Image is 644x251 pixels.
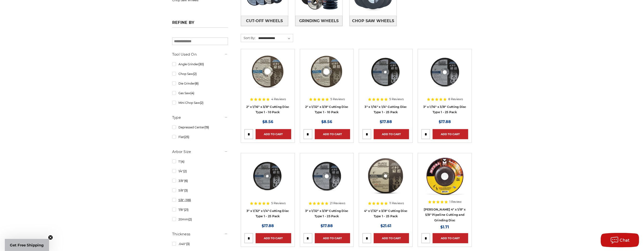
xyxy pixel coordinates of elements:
[246,209,289,218] a: 3" x 1/32" x 1/4" Cutting Disc Type 1 - 25 Pack
[380,119,392,124] span: $17.88
[601,233,639,247] button: Chat
[172,215,228,224] a: 20mm
[256,129,291,139] a: Add to Cart
[315,129,350,139] a: Add to Cart
[184,189,188,192] span: (3)
[352,17,394,25] span: Chop Saw Wheels
[421,157,468,203] a: Mercer 4" x 1/8" x 5/8 Cutting and Light Grinding Wheel
[184,135,189,139] span: (25)
[241,34,255,41] label: Sort By:
[362,53,409,99] a: 3” x .0625” x 1/4” Die Grinder Cut-Off Wheels by Black Hawk Abrasives
[187,198,191,202] span: (6)
[172,52,228,57] h5: Tool Used On
[303,157,350,203] a: 3" x 1/32" x 3/8" Cut Off Wheel
[330,98,345,101] span: 5 Reviews
[172,240,228,248] a: .040"
[308,157,346,195] img: 3" x 1/32" x 3/8" Cut Off Wheel
[241,16,288,26] a: Cut-Off Wheels
[172,20,228,28] h5: Refine by
[246,105,289,114] a: 2" x 1/16" x 3/8" Cutting Disc Type 1 - 10 Pack
[183,169,187,173] span: (2)
[315,233,350,243] a: Add to Cart
[330,202,345,205] span: 21 Reviews
[195,82,199,85] span: (8)
[389,202,404,205] span: 11 Reviews
[433,129,468,139] a: Add to Cart
[246,17,283,25] span: Cut-Off Wheels
[172,186,228,195] a: 5/8"
[305,209,348,218] a: 3" x 1/32" x 3/8" Cutting Disc Type 1 - 25 Pack
[258,35,293,42] select: Sort By:
[366,157,405,195] img: 4" x 1/32" x 3/8" Cutting Disc
[439,119,451,124] span: $17.88
[172,89,228,97] a: Gas Saw
[172,177,228,185] a: 3/8"
[389,98,404,101] span: 5 Reviews
[181,160,184,163] span: (4)
[172,79,228,88] a: Die Grinder
[172,70,228,78] a: Chop Saw
[204,125,209,129] span: (19)
[295,16,342,26] a: Grinding Wheels
[423,105,466,114] a: 3" x 1/16" x 3/8" Cutting Disc Type 1 - 25 Pack
[366,53,405,91] img: 3” x .0625” x 1/4” Die Grinder Cut-Off Wheels by Black Hawk Abrasives
[172,205,228,214] a: 7/8"
[362,157,409,203] a: 4" x 1/32" x 3/8" Cutting Disc
[172,99,228,107] a: Mini Chop Saw
[374,129,409,139] a: Add to Cart
[256,233,291,243] a: Add to Cart
[172,60,228,68] a: Angle Grinder
[186,242,190,246] span: (3)
[421,53,468,99] a: 3" x 1/16" x 3/8" Cutting Disc
[299,17,339,25] span: Grinding Wheels
[172,149,228,155] h5: Arbor Size
[262,224,274,228] span: $17.88
[248,53,287,91] img: 2" x 1/16" x 3/8" Cut Off Wheel
[248,157,287,195] img: 3" x 1/32" x 1/4" Cutting Disc
[271,98,286,101] span: 4 Reviews
[172,167,228,175] a: 1/4"
[190,91,194,95] span: (4)
[5,239,49,251] div: Get Free ShippingClose teaser
[10,243,44,247] span: Get Free Shipping
[48,235,53,240] button: Close teaser
[321,119,332,124] span: $8.56
[244,53,291,99] a: 2" x 1/16" x 3/8" Cut Off Wheel
[200,101,203,105] span: (2)
[198,62,204,66] span: (30)
[271,202,286,205] span: 5 Reviews
[193,72,197,76] span: (2)
[184,208,189,211] span: (21)
[172,115,228,120] h5: Type
[172,196,228,204] a: 5/8"-11
[350,16,397,26] a: Chop Saw Wheels
[172,123,228,132] a: Depressed Center
[172,157,228,166] a: 1"
[620,238,630,243] span: Chat
[448,98,463,101] span: 8 Reviews
[364,209,408,218] a: 4" x 1/32" x 3/8" Cutting Disc Type 1 - 25 Pack
[426,157,464,195] img: Mercer 4" x 1/8" x 5/8 Cutting and Light Grinding Wheel
[365,105,407,114] a: 3" x 1/16" x 1/4" Cutting Disc Type 1 - 25 Pack
[424,208,466,222] a: [PERSON_NAME] 4" x 1/8" x 5/8" Pipeline Cutting and Grinding Disc
[262,119,273,124] span: $8.56
[441,225,449,229] span: $1.71
[321,224,333,228] span: $17.88
[244,157,291,203] a: 3" x 1/32" x 1/4" Cutting Disc
[303,53,350,99] a: 2" x 1/32" x 3/8" Cut Off Wheel
[184,179,188,183] span: (6)
[380,224,391,228] span: $21.61
[308,53,346,91] img: 2" x 1/32" x 3/8" Cut Off Wheel
[305,105,348,114] a: 2" x 1/32" x 3/8" Cutting Disc Type 1 - 10 Pack
[188,218,192,221] span: (2)
[172,231,228,237] h5: Thickness
[172,133,228,141] a: Flat
[374,233,409,243] a: Add to Cart
[433,233,468,243] a: Add to Cart
[426,53,464,91] img: 3" x 1/16" x 3/8" Cutting Disc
